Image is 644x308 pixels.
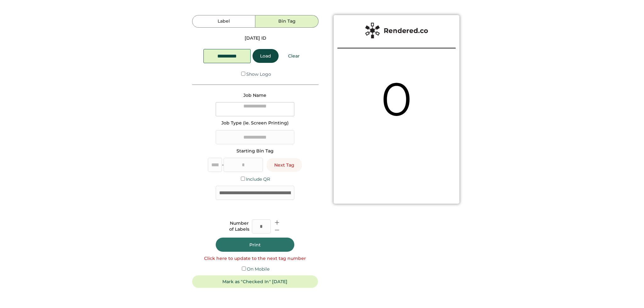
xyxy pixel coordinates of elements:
img: yH5BAEAAAAALAAAAAABAAEAAAIBRAA7 [375,132,419,176]
div: Job Name [243,92,266,99]
div: 0 [378,67,415,132]
div: Click here to update to the next tag number [204,256,306,262]
button: Label [192,15,255,28]
button: Mark as "Checked In" [DATE] [192,275,318,288]
div: Number of Labels [229,220,249,233]
div: [DATE] ID [245,35,266,41]
label: Show Logo [246,71,271,77]
button: Next Tag [267,158,302,172]
button: Print [216,238,294,252]
label: Include QR [246,176,270,182]
button: Bin Tag [255,15,319,28]
div: Job Type (ie. Screen Printing) [221,120,289,126]
div: - [222,162,224,168]
div: Starting Bin Tag [236,148,274,154]
button: Clear [280,49,308,63]
img: Rendered%20Label%20Logo%402x.png [365,23,428,38]
button: Load [253,49,279,63]
label: On Mobile [247,266,269,272]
